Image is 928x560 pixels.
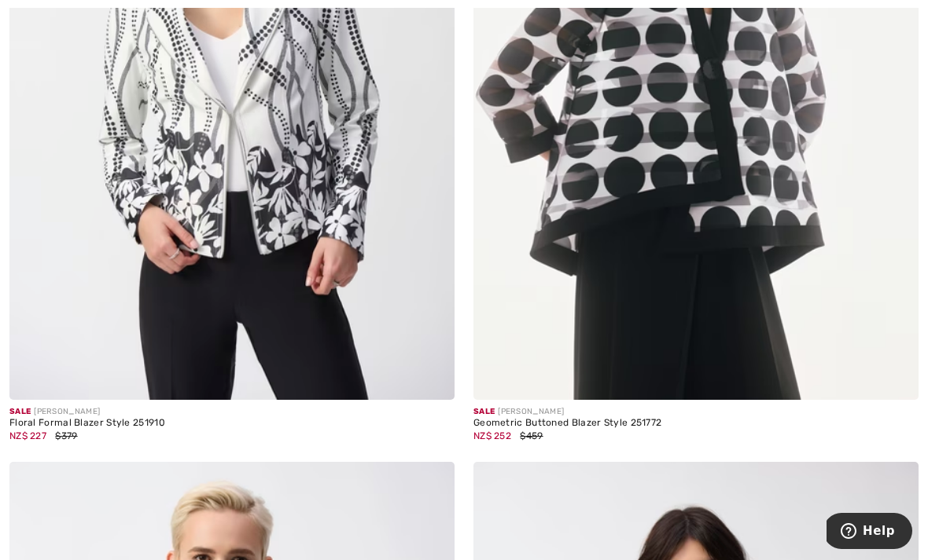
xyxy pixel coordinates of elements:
div: Floral Formal Blazer Style 251910 [9,418,455,429]
div: [PERSON_NAME] [9,406,455,418]
span: NZ$ 252 [473,430,511,441]
span: Sale [473,407,495,416]
span: Sale [9,407,31,416]
div: [PERSON_NAME] [473,406,919,418]
span: $459 [520,430,543,441]
span: NZ$ 227 [9,430,46,441]
iframe: Opens a widget where you can find more information [827,513,912,552]
span: $379 [55,430,77,441]
div: Geometric Buttoned Blazer Style 251772 [473,418,919,429]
